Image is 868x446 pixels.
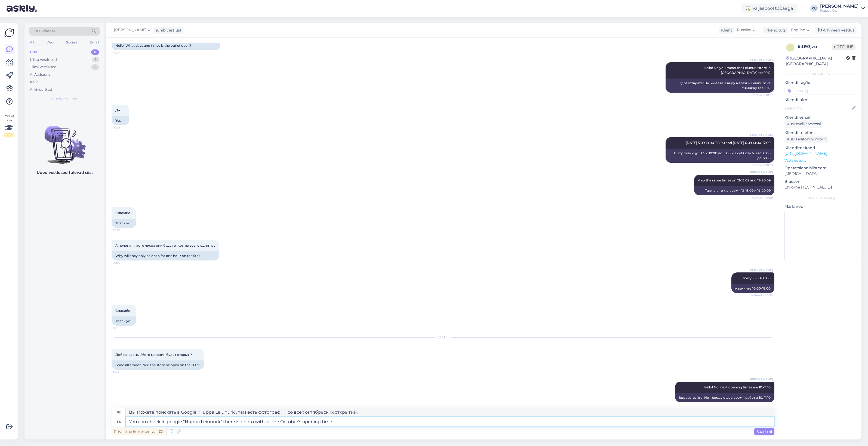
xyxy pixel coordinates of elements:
[784,87,857,95] input: Lisa tag
[112,41,220,50] div: Hello. What days and times is the outlet open?
[113,370,134,374] span: 8:43
[784,120,823,128] div: Küsi meiliaadressi
[30,72,50,77] div: AI Assistent
[65,39,78,46] div: Socials
[89,39,100,46] div: Email
[784,115,857,120] p: Kliendi email
[30,49,37,55] div: Uus
[117,417,121,426] div: en
[731,284,774,293] div: извините 10:00-18:00
[115,353,192,357] span: Добрый день. 26ого магазин будет открыт ?
[4,28,15,38] img: Askly Logo
[741,4,797,13] div: Väljaspool tööaega
[751,293,773,297] span: Nähtud ✓ 10:30
[719,27,732,33] div: Klient
[752,196,773,200] span: Nähtud ✓ 10:29
[704,66,771,75] span: Hello! Do you mean the Leiunurk store in [GEOGRAPHIC_DATA] tee 101?
[784,130,857,136] p: Kliendi telefon
[113,228,134,232] span: 10:29
[112,116,129,125] div: Yes
[785,105,851,111] input: Lisa nimi
[686,141,771,145] span: [DATE] 5.09 10:00-118:00 and [DATE] 6.09 10:00-17:00
[694,186,774,195] div: Также в то же время 12-13.09 и 19-20.09
[749,268,773,272] span: [PERSON_NAME]
[784,80,857,86] p: Kliendi tag'id
[113,261,134,265] span: 10:30
[112,360,204,370] div: Good afternoon. Will the store be open on the 26th?
[820,8,859,13] div: Huppa OÜ
[4,133,14,137] div: 2 / 3
[820,4,859,8] div: [PERSON_NAME]
[786,55,846,67] div: [GEOGRAPHIC_DATA], [GEOGRAPHIC_DATA]
[115,309,130,313] span: Спасибо
[30,87,52,92] div: Arhiveeritud
[154,27,181,33] div: juhib vestlust
[34,28,56,34] span: Otsi kliente
[37,170,93,175] p: Uued vestlused tulevad siia.
[4,113,14,137] div: Vaata siia
[815,27,857,34] div: Arhiveeri vestlus
[798,43,832,50] div: # itl93jzu
[91,49,99,55] div: 0
[24,116,104,165] img: No chats
[126,417,774,426] textarea: You can check in google "Huppa Leiunurk" there is photo with all the October's opening time
[115,108,120,112] span: Да
[113,326,134,330] span: 10:31
[784,184,857,190] p: Chrome [TECHNICAL_ID]
[737,27,752,33] span: Russian
[749,133,773,137] span: [PERSON_NAME]
[810,5,818,12] div: KU
[115,243,216,247] span: А почему пятого числа они будут открыты всего один час
[784,72,857,77] div: Kliendi info
[29,39,35,46] div: All
[756,429,772,434] span: Saada
[743,276,771,280] span: sorry 10:00-18:00
[91,64,99,70] div: 0
[113,125,134,130] span: 10:28
[784,145,857,151] p: Klienditeekond
[784,151,827,156] a: [URL][DOMAIN_NAME]
[784,171,857,177] p: [MEDICAL_DATA]
[784,97,857,103] p: Kliendi nimi
[115,211,130,215] span: Спасибо
[832,44,855,50] span: Offline
[113,51,134,55] span: 10:27
[52,96,77,101] span: Uued vestlused
[126,408,774,417] textarea: Вы можете поискать в Google "Huppa Leiunurk", там есть фотографии со всех октябрьских открытий.
[112,219,136,228] div: Thank you
[30,79,38,85] div: Kõik
[112,335,774,340] div: [DATE]
[749,170,773,174] span: [PERSON_NAME]
[698,178,771,182] span: Also the same times on 12-13.09 and 19-20.09
[117,408,121,417] div: ru
[112,428,165,435] div: Privaatne kommentaar
[752,403,773,407] span: 8:46
[112,251,219,260] div: Why will they only be open for one hour on the 5th?
[675,393,774,402] div: Здравствуйте! Нет, следующее время работы 10.-11.10
[784,165,857,171] p: Operatsioonisüsteem
[92,57,99,62] div: 1
[30,57,57,62] div: Minu vestlused
[784,196,857,200] div: [PERSON_NAME]
[820,4,865,13] a: [PERSON_NAME]Huppa OÜ
[666,149,774,163] div: В эту пятницу 5.09 с 10:00 до 11:00 и в субботу 6.09 с 10:00 до 17:00
[749,58,773,62] span: [PERSON_NAME]
[784,179,857,184] p: Brauser
[752,93,773,97] span: Nähtud ✓ 10:27
[790,45,791,49] span: i
[791,27,805,33] span: English
[784,204,857,209] p: Märkmed
[752,163,773,167] span: Nähtud ✓ 10:29
[749,377,773,381] span: [PERSON_NAME]
[666,78,774,93] div: Здравствуйте! Вы имеете в виду магазин Leiunurk на Мяннику теэ 101?
[45,39,55,46] div: Web
[704,385,771,389] span: Hello! No, next opening times are 10.-11.10
[114,27,146,33] span: [PERSON_NAME]
[112,316,136,326] div: Thank you
[784,158,857,163] p: Vaata edasi ...
[763,27,786,33] div: Klienditugi
[30,64,57,70] div: Tiimi vestlused
[784,136,828,143] div: Küsi telefoninumbrit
